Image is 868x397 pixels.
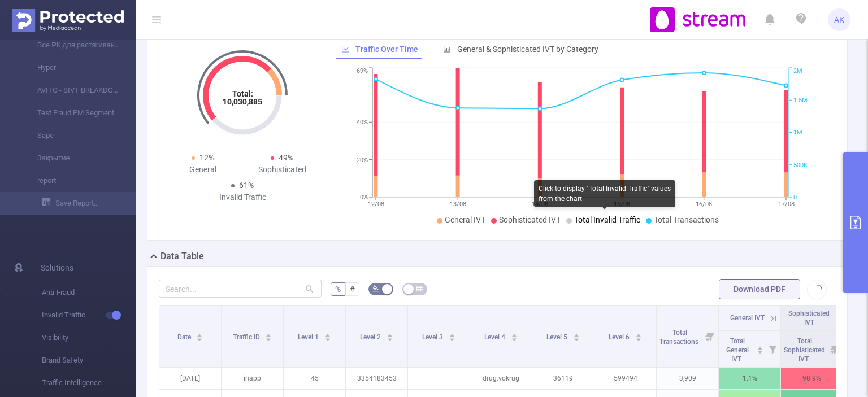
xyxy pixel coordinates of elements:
a: Hyper [23,56,122,79]
h2: Data Table [160,250,204,263]
div: Invalid Traffic [203,191,282,203]
p: 45 [284,368,345,389]
a: report [23,169,122,192]
a: AVITO - SIVT BREAKDOWN [23,79,122,102]
tspan: Total: [232,89,253,98]
span: 49% [279,153,293,162]
i: icon: table [416,285,423,292]
i: icon: caret-down [635,337,641,340]
a: Все РК для растягивания лимитов [23,34,122,56]
div: Sort [324,332,331,339]
tspan: 10,030,885 [223,97,262,106]
button: Download PDF [719,279,800,299]
a: Test Fraud PM Segment [23,102,122,124]
i: Filter menu [702,306,718,367]
div: Sort [635,332,642,339]
i: icon: caret-down [449,337,455,340]
span: General & Sophisticated IVT by Category [457,45,598,54]
p: 599494 [594,368,656,389]
a: Save Report... [42,192,136,215]
span: Traffic Over Time [355,45,418,54]
tspan: 1M [793,129,802,137]
i: icon: caret-up [449,332,455,335]
i: icon: caret-down [197,337,203,340]
p: 3354183453 [346,368,407,389]
div: Sort [511,332,518,339]
div: Sophisticated [242,164,322,176]
span: Traffic Intelligence [42,372,136,394]
tspan: 12/08 [367,200,384,208]
i: icon: caret-down [757,349,763,352]
tspan: 2M [793,68,802,75]
p: 98.9% [781,368,843,389]
span: Brand Safety [42,349,136,372]
p: 1.1% [719,368,780,389]
span: Traffic ID [233,333,262,341]
tspan: 1.5M [793,97,808,104]
span: Visibility [42,326,136,349]
span: Level 3 [422,333,445,341]
i: icon: caret-up [573,332,579,335]
div: Sort [196,332,203,339]
tspan: 0 [793,194,797,201]
i: icon: caret-down [511,337,517,340]
span: 61% [239,181,254,190]
span: Level 5 [546,333,569,341]
span: Total Sophisticated IVT [784,337,825,363]
i: icon: caret-up [197,332,203,335]
div: Sort [757,345,763,352]
span: % [335,285,341,294]
tspan: 20% [357,156,368,164]
span: Invalid Traffic [42,304,136,326]
span: # [350,285,355,294]
i: icon: line-chart [341,45,349,53]
tspan: 69% [357,68,368,75]
tspan: 0% [360,194,368,201]
span: General IVT [445,215,485,224]
i: icon: caret-up [511,332,517,335]
tspan: 13/08 [449,200,466,208]
i: icon: caret-down [324,337,331,340]
span: Anti-Fraud [42,281,136,304]
span: Sophisticated IVT [499,215,561,224]
img: Protected Media [12,9,124,32]
tspan: 40% [357,119,368,126]
span: Level 2 [360,333,383,341]
p: 3,909 [657,368,718,389]
span: Date [177,333,193,341]
i: icon: bar-chart [443,45,451,53]
i: Filter menu [827,331,843,367]
div: Sort [573,332,580,339]
p: [DATE] [159,368,221,389]
span: Level 6 [609,333,631,341]
i: icon: caret-down [573,337,579,340]
span: 12% [199,153,214,162]
span: Total General IVT [726,337,749,363]
span: Sophisticated IVT [788,309,830,326]
span: Solutions [41,256,73,279]
i: icon: caret-down [266,337,272,340]
span: General IVT [730,314,765,322]
span: AK [834,8,844,31]
span: Level 1 [298,333,320,341]
i: Filter menu [765,331,780,367]
i: icon: bg-colors [372,285,379,292]
i: icon: caret-up [266,332,272,335]
div: General [163,164,242,176]
p: 36119 [532,368,594,389]
span: Level 4 [484,333,507,341]
div: Sort [449,332,455,339]
div: Click to display `Total Invalid Traffic` values from the chart [534,180,675,207]
tspan: 17/08 [778,200,794,208]
span: Total Transactions [654,215,719,224]
i: icon: caret-up [635,332,641,335]
tspan: 14/08 [531,200,548,208]
p: inapp [222,368,283,389]
p: drug.vokrug [470,368,532,389]
a: Закрытие [23,147,122,169]
tspan: 16/08 [696,200,712,208]
input: Search... [159,280,322,298]
span: Total Invalid Traffic [574,215,640,224]
tspan: 500K [793,162,808,169]
div: Sort [265,332,272,339]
